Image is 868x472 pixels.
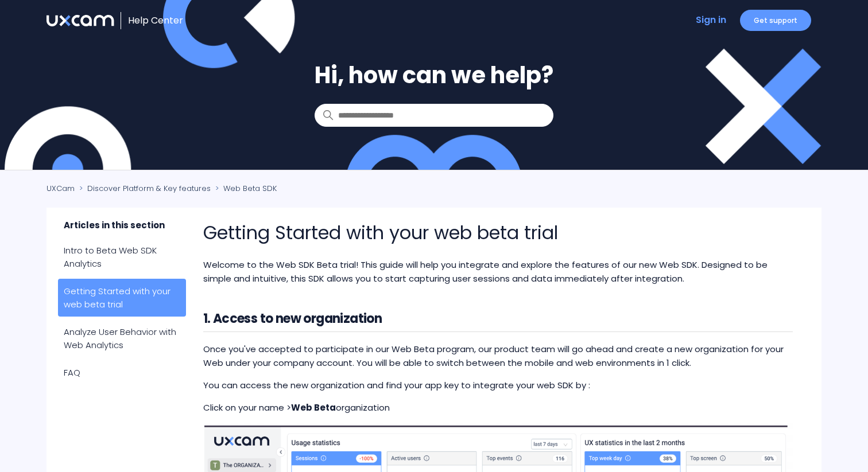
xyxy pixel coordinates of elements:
a: Get support [740,10,811,31]
h1: Getting Started with your web beta trial [203,219,793,247]
a: FAQ [58,360,186,385]
a: Web Beta SDK [223,183,277,194]
h1: Hi, how can we help? [315,58,553,92]
a: Discover Platform & Key features [87,183,211,194]
a: Intro to Beta Web SDK Analytics [58,238,186,276]
p: Once you've accepted to participate in our Web Beta program, our product team will go ahead and c... [203,342,793,370]
p: Welcome to the Web SDK Beta trial! This guide will help you integrate and explore the features of... [203,258,793,286]
a: Getting Started with your web beta trial [58,279,186,317]
p: You can access the new organization and find your app key to integrate your web SDK by : [203,379,793,392]
a: Sign in [696,13,726,26]
p: Click on your name > organization [203,401,793,415]
li: UXCam [46,183,77,194]
input: Search [315,104,553,127]
a: Analyze User Behavior with Web Analytics [58,319,186,357]
li: Web Beta SDK [213,183,277,194]
a: Help Center [128,14,183,27]
span: Articles in this section [58,219,186,238]
strong: Web Beta [291,401,336,414]
a: UXCam [46,183,75,194]
img: UXCam Help Center home page [46,15,114,26]
h2: 1. Access to new organization [203,309,793,332]
li: Discover Platform & Key features [77,183,213,194]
